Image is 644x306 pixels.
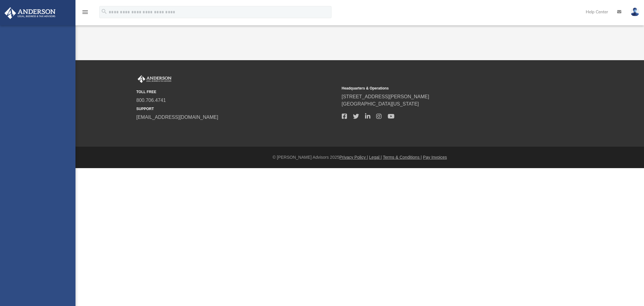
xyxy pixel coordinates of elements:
a: [EMAIL_ADDRESS][DOMAIN_NAME] [136,115,218,120]
a: [STREET_ADDRESS][PERSON_NAME] [342,94,429,99]
i: search [101,8,107,15]
a: Terms & Conditions | [383,155,422,160]
img: Anderson Advisors Platinum Portal [3,7,57,19]
a: Legal | [369,155,382,160]
a: Pay Invoices [423,155,447,160]
a: menu [82,11,89,16]
a: [GEOGRAPHIC_DATA][US_STATE] [342,101,419,106]
small: SUPPORT [136,106,338,112]
a: Privacy Policy | [339,155,368,160]
div: © [PERSON_NAME] Advisors 2025 [75,154,644,161]
img: User Pic [630,8,639,16]
small: Headquarters & Operations [342,86,543,91]
img: Anderson Advisors Platinum Portal [136,75,173,83]
i: menu [82,8,89,16]
a: 800.706.4741 [136,98,166,103]
small: TOLL FREE [136,89,338,95]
